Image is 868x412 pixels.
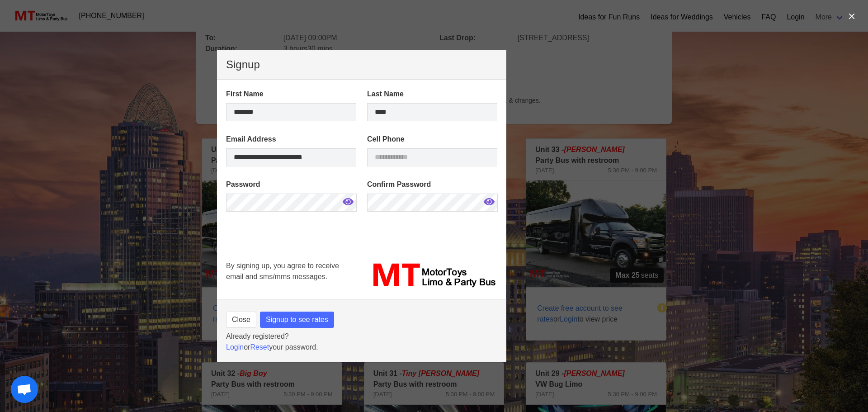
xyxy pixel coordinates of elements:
button: Close [226,312,256,328]
label: Confirm Password [367,179,497,190]
a: Reset [250,343,269,351]
span: Signup to see rates [266,314,328,325]
a: Login [226,343,244,351]
label: Cell Phone [367,134,497,145]
div: By signing up, you agree to receive email and sms/mms messages. [221,255,362,296]
label: Password [226,179,356,190]
a: Open chat [11,376,38,403]
label: Last Name [367,89,497,99]
label: Email Address [226,134,356,145]
img: MT_logo_name.png [367,260,497,290]
button: Signup to see rates [260,312,334,328]
label: First Name [226,89,356,99]
p: Already registered? [226,331,497,342]
p: Signup [226,59,497,70]
iframe: reCAPTCHA [226,224,363,292]
p: or your password. [226,342,497,353]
